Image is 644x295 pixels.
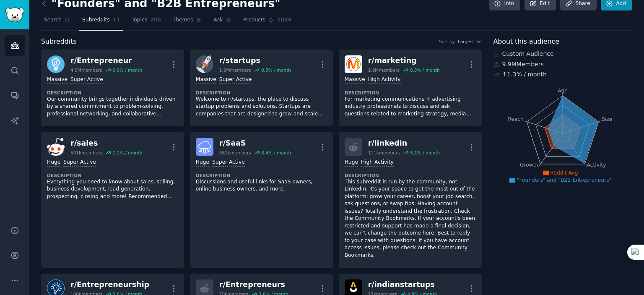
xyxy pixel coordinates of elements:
[47,159,60,167] div: Huge
[261,67,291,73] div: 0.8 % / month
[219,67,251,73] div: 1.9M members
[261,150,291,156] div: 8.4 % / month
[112,150,142,156] div: 1.2 % / month
[47,138,65,156] img: sales
[277,16,291,24] span: 1024
[82,16,110,24] span: Subreddits
[196,138,213,156] img: SaaS
[190,132,333,268] a: SaaSr/SaaS381kmembers8.4% / monthHugeSuper ActiveDescriptionDiscussions and useful links for SaaS...
[196,172,327,178] dt: Description
[70,279,149,290] div: r/ Entrepreneurship
[41,37,77,47] span: Subreddits
[47,172,178,178] dt: Description
[150,16,161,24] span: 200
[520,162,538,168] tspan: Growth
[41,13,73,31] a: Search
[47,55,65,73] img: Entrepreneur
[5,8,24,22] img: GummySearch logo
[41,132,184,268] a: salesr/sales501kmembers1.2% / monthHugeSuper ActiveDescriptionEverything you need to know about s...
[345,55,362,73] img: marketing
[219,55,291,66] div: r/ startups
[213,16,223,24] span: Ask
[47,76,68,84] div: Massive
[345,178,476,259] p: This subreddit is run by the community, not LinkedIn. It's your space to get the most out of the ...
[508,116,524,122] tspan: Reach
[339,132,482,268] a: r/linkedin111kmembers5.1% / monthHugeHigh ActivityDescriptionThis subreddit is run by the communi...
[212,159,245,167] div: Super Active
[210,13,234,31] a: Ask
[132,16,147,24] span: Topics
[196,178,327,193] p: Discussions and useful links for SaaS owners, online business owners, and more.
[345,96,476,118] p: For marketing communications + advertising industry professionals to discuss and ask questions re...
[368,67,400,73] div: 1.9M members
[361,159,394,167] div: High Activity
[196,55,213,73] img: startups
[458,39,474,44] span: Largest
[219,150,251,156] div: 381k members
[196,96,327,118] p: Welcome to /r/startups, the place to discuss startup problems and solutions. Startups are compani...
[368,138,440,149] div: r/ linkedin
[345,172,476,178] dt: Description
[558,88,568,94] tspan: Age
[240,13,294,31] a: Products1024
[219,279,288,290] div: r/ Entrepreneurs
[345,159,358,167] div: Huge
[410,67,440,73] div: 0.3 % / month
[113,16,120,24] span: 11
[493,50,633,58] div: Custom Audience
[129,13,164,31] a: Topics200
[196,76,216,84] div: Massive
[219,76,252,84] div: Super Active
[173,16,193,24] span: Themes
[493,37,559,47] span: About this audience
[79,13,123,31] a: Subreddits11
[190,50,333,126] a: startupsr/startups1.9Mmembers0.8% / monthMassiveSuper ActiveDescriptionWelcome to /r/startups, th...
[345,76,365,84] div: Massive
[47,90,178,96] dt: Description
[368,76,401,84] div: High Activity
[243,16,265,24] span: Products
[345,90,476,96] dt: Description
[70,55,142,66] div: r/ Entrepreneur
[70,138,142,149] div: r/ sales
[47,178,178,201] p: Everything you need to know about sales, selling, business development, lead generation, prospect...
[517,177,611,183] span: "Founders" and "B2B Entrepreneurs"
[493,60,633,69] div: 9.9M Members
[587,162,606,168] tspan: Activity
[196,90,327,96] dt: Description
[112,67,142,73] div: 0.9 % / month
[47,96,178,118] p: Our community brings together individuals driven by a shared commitment to problem-solving, profe...
[368,150,400,156] div: 111k members
[368,55,440,66] div: r/ marketing
[502,70,547,79] div: ↑ 1.3 % / month
[339,50,482,126] a: marketingr/marketing1.9Mmembers0.3% / monthMassiveHigh ActivityDescriptionFor marketing communica...
[44,16,62,24] span: Search
[196,159,209,167] div: Huge
[41,50,184,126] a: Entrepreneurr/Entrepreneur4.9Mmembers0.9% / monthMassiveSuper ActiveDescriptionOur community brin...
[551,170,578,176] span: Reddit Avg
[70,150,102,156] div: 501k members
[170,13,205,31] a: Themes
[439,39,455,44] div: Sort by
[70,67,102,73] div: 4.9M members
[70,76,103,84] div: Super Active
[63,159,96,167] div: Super Active
[410,150,440,156] div: 5.1 % / month
[219,138,291,149] div: r/ SaaS
[602,116,612,122] tspan: Size
[458,39,482,44] button: Largest
[368,279,437,290] div: r/ indianstartups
